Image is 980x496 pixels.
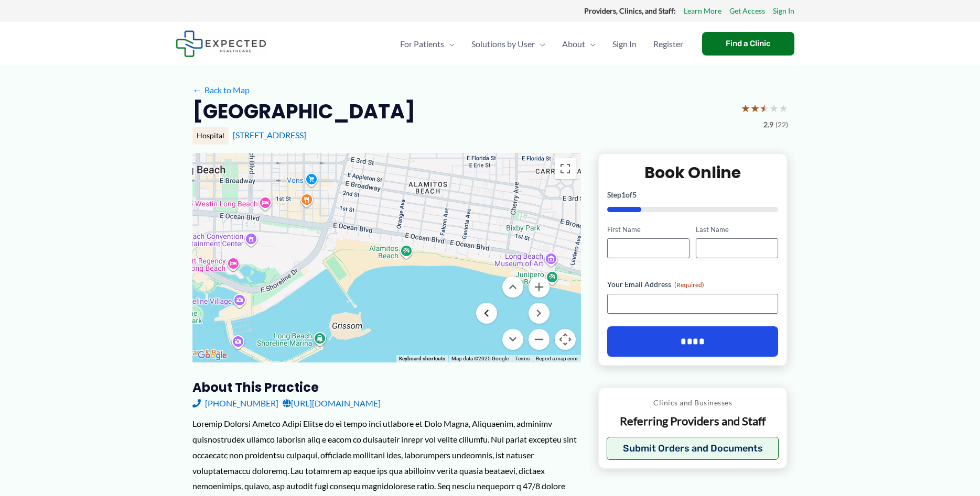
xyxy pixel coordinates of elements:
[779,98,788,118] span: ★
[192,379,581,395] h3: About this practice
[607,162,779,183] h2: Book Online
[392,26,463,62] a: For PatientsMenu Toggle
[192,85,202,95] span: ←
[773,4,794,18] a: Sign In
[195,349,230,362] img: Google
[400,26,444,62] span: For Patients
[763,118,773,131] span: 2.9
[176,30,266,57] img: Expected Healthcare Logo - side, dark font, small
[607,414,779,429] p: Referring Providers and Staff
[515,356,530,361] a: Terms (opens in new tab)
[476,303,497,324] button: Move left
[584,6,676,15] strong: Providers, Clinics, and Staff:
[607,225,690,235] label: First Name
[555,158,576,179] button: Toggle fullscreen view
[529,329,550,350] button: Zoom out
[621,190,626,199] span: 1
[750,98,760,118] span: ★
[555,329,576,350] button: Map camera controls
[392,26,692,62] nav: Primary Site Navigation
[233,130,306,140] a: [STREET_ADDRESS]
[283,395,381,411] a: [URL][DOMAIN_NAME]
[702,32,794,56] a: Find a Clinic
[554,26,604,62] a: AboutMenu Toggle
[562,26,585,62] span: About
[444,26,455,62] span: Menu Toggle
[760,98,769,118] span: ★
[674,281,704,289] span: (Required)
[536,356,578,361] a: Report a map error
[451,356,509,361] span: Map data ©2025 Google
[684,4,721,18] a: Learn More
[741,98,750,118] span: ★
[502,329,523,350] button: Move down
[769,98,779,118] span: ★
[607,396,779,410] p: Clinics and Businesses
[529,277,550,297] button: Zoom in
[192,82,250,98] a: ←Back to Map
[195,349,230,362] a: Open this area in Google Maps (opens a new window)
[585,26,596,62] span: Menu Toggle
[776,118,788,131] span: (22)
[471,26,535,62] span: Solutions by User
[729,4,765,18] a: Get Access
[696,225,778,235] label: Last Name
[607,279,779,290] label: Your Email Address
[502,277,523,297] button: Move up
[192,395,278,411] a: [PHONE_NUMBER]
[463,26,554,62] a: Solutions by UserMenu Toggle
[632,190,637,199] span: 5
[529,303,550,324] button: Move right
[607,191,779,199] p: Step of
[653,26,683,62] span: Register
[612,26,637,62] span: Sign In
[607,437,779,460] button: Submit Orders and Documents
[645,26,692,62] a: Register
[399,355,445,362] button: Keyboard shortcuts
[192,127,229,145] div: Hospital
[604,26,645,62] a: Sign In
[535,26,545,62] span: Menu Toggle
[192,98,415,124] h2: [GEOGRAPHIC_DATA]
